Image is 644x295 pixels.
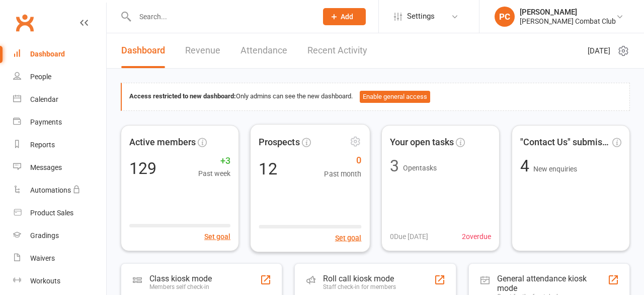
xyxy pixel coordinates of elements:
div: Staff check-in for members [323,283,396,290]
div: Only admins can see the new dashboard. [129,91,622,103]
div: Calendar [30,95,58,103]
span: 0 [324,153,361,167]
div: Class kiosk mode [149,274,212,283]
span: Add [341,13,353,21]
span: Past week [198,168,230,179]
div: [PERSON_NAME] [520,8,616,17]
a: Waivers [13,247,106,270]
span: +3 [198,154,230,168]
a: Workouts [13,270,106,292]
div: Roll call kiosk mode [323,274,396,283]
button: Set goal [335,231,362,243]
a: Messages [13,156,106,179]
span: 4 [520,156,533,175]
div: Messages [30,163,62,171]
div: Dashboard [30,50,65,58]
span: 2 overdue [462,231,491,242]
a: Calendar [13,88,106,111]
div: Automations [30,186,71,194]
div: Payments [30,118,62,126]
input: Search... [132,10,310,24]
a: Payments [13,111,106,134]
span: [DATE] [588,45,610,57]
span: Prospects [259,135,299,149]
div: PC [495,7,515,27]
div: Product Sales [30,209,73,217]
div: Workouts [30,277,60,285]
span: Open tasks [403,164,437,172]
span: Active members [129,135,196,150]
a: Automations [13,179,106,202]
div: Reports [30,141,55,149]
a: Clubworx [12,10,37,35]
a: Reports [13,134,106,156]
span: Your open tasks [390,135,454,150]
div: 12 [259,160,277,176]
a: Product Sales [13,202,106,224]
div: Gradings [30,231,59,240]
a: Attendance [240,33,287,68]
button: Set goal [204,231,230,242]
a: Dashboard [121,33,165,68]
a: People [13,66,106,88]
span: "Contact Us" submissions [520,135,610,150]
a: Recent Activity [307,33,367,68]
div: People [30,73,51,81]
a: Gradings [13,224,106,247]
div: Members self check-in [149,283,212,290]
div: [PERSON_NAME] Combat Club [520,17,616,26]
span: Settings [407,5,435,28]
span: New enquiries [533,165,577,173]
span: Past month [324,168,361,180]
div: 129 [129,160,156,176]
div: General attendance kiosk mode [497,274,608,293]
div: 3 [390,158,399,174]
a: Dashboard [13,43,106,66]
div: Waivers [30,254,55,262]
button: Enable general access [360,91,430,103]
a: Revenue [185,33,220,68]
span: 0 Due [DATE] [390,231,428,242]
strong: Access restricted to new dashboard: [129,92,236,100]
button: Add [323,8,366,25]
